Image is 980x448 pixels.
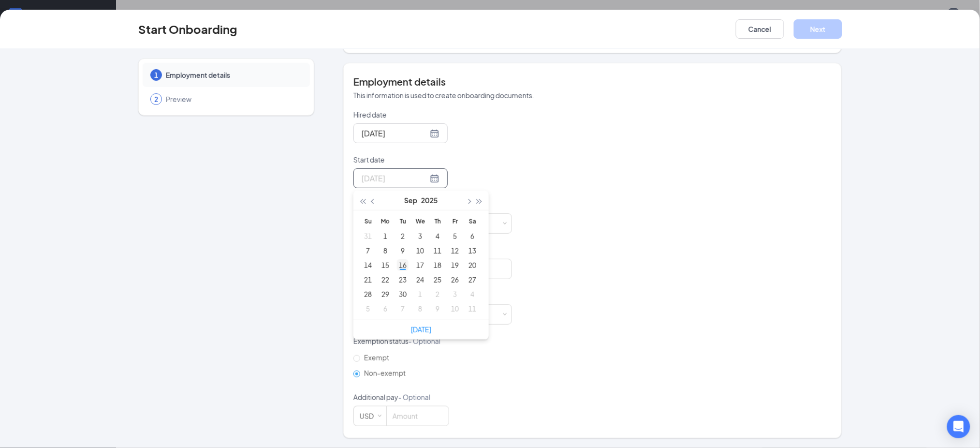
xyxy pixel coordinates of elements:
[362,259,374,271] div: 14
[394,272,411,287] td: 2025-09-23
[421,191,438,210] button: 2025
[397,259,409,271] div: 16
[432,245,443,256] div: 11
[166,94,300,104] span: Preview
[394,287,411,301] td: 2025-09-30
[377,301,394,316] td: 2025-10-06
[446,287,464,301] td: 2025-10-03
[360,369,410,377] span: Non-exempt
[429,214,446,229] th: Th
[414,259,426,271] div: 17
[359,301,377,316] td: 2025-10-05
[362,288,374,300] div: 28
[411,272,429,287] td: 2025-09-24
[387,406,449,426] input: Amount
[429,229,446,243] td: 2025-09-04
[362,303,374,314] div: 5
[411,243,429,258] td: 2025-09-10
[362,172,428,184] input: Select date
[377,229,394,243] td: 2025-09-01
[414,288,426,300] div: 1
[362,127,428,139] input: Sep 16, 2025
[446,258,464,272] td: 2025-09-19
[397,230,409,242] div: 2
[377,214,394,229] th: Mo
[353,110,512,119] p: Hired date
[380,259,391,271] div: 15
[359,287,377,301] td: 2025-09-28
[464,258,481,272] td: 2025-09-20
[360,406,380,426] div: USD
[467,303,478,314] div: 11
[377,258,394,272] td: 2025-09-15
[380,303,391,314] div: 6
[736,19,784,39] button: Cancel
[166,70,300,80] span: Employment details
[380,230,391,242] div: 1
[446,214,464,229] th: Fr
[411,301,429,316] td: 2025-10-08
[359,258,377,272] td: 2025-09-14
[397,245,409,256] div: 9
[359,272,377,287] td: 2025-09-21
[138,21,237,37] h3: Start Onboarding
[414,274,426,285] div: 24
[411,258,429,272] td: 2025-09-17
[411,287,429,301] td: 2025-10-01
[446,272,464,287] td: 2025-09-26
[353,392,512,402] p: Additional pay
[394,301,411,316] td: 2025-10-07
[394,258,411,272] td: 2025-09-16
[446,229,464,243] td: 2025-09-05
[446,301,464,316] td: 2025-10-10
[411,214,429,229] th: We
[467,230,478,242] div: 6
[464,229,481,243] td: 2025-09-06
[432,288,443,300] div: 2
[409,337,440,345] span: - Optional
[449,259,461,271] div: 19
[432,230,443,242] div: 4
[432,274,443,285] div: 25
[794,19,842,39] button: Next
[467,245,478,256] div: 13
[362,230,374,242] div: 31
[449,288,461,300] div: 3
[947,415,970,438] div: Open Intercom Messenger
[432,259,443,271] div: 18
[362,274,374,285] div: 21
[449,303,461,314] div: 10
[464,214,481,229] th: Sa
[429,258,446,272] td: 2025-09-18
[359,214,377,229] th: Su
[414,230,426,242] div: 3
[414,303,426,314] div: 8
[464,301,481,316] td: 2025-10-11
[446,243,464,258] td: 2025-09-12
[449,245,461,256] div: 12
[429,301,446,316] td: 2025-10-09
[467,259,478,271] div: 20
[397,274,409,285] div: 23
[411,325,431,334] a: [DATE]
[380,274,391,285] div: 22
[360,353,393,362] span: Exempt
[353,155,512,164] p: Start date
[398,393,430,402] span: - Optional
[464,272,481,287] td: 2025-09-27
[380,288,391,300] div: 29
[397,303,409,314] div: 7
[404,191,417,210] button: Sep
[464,287,481,301] td: 2025-10-04
[359,243,377,258] td: 2025-09-07
[411,229,429,243] td: 2025-09-03
[449,230,461,242] div: 5
[394,229,411,243] td: 2025-09-02
[397,288,409,300] div: 30
[464,243,481,258] td: 2025-09-13
[154,94,158,104] span: 2
[467,274,478,285] div: 27
[414,245,426,256] div: 10
[429,272,446,287] td: 2025-09-25
[429,287,446,301] td: 2025-10-02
